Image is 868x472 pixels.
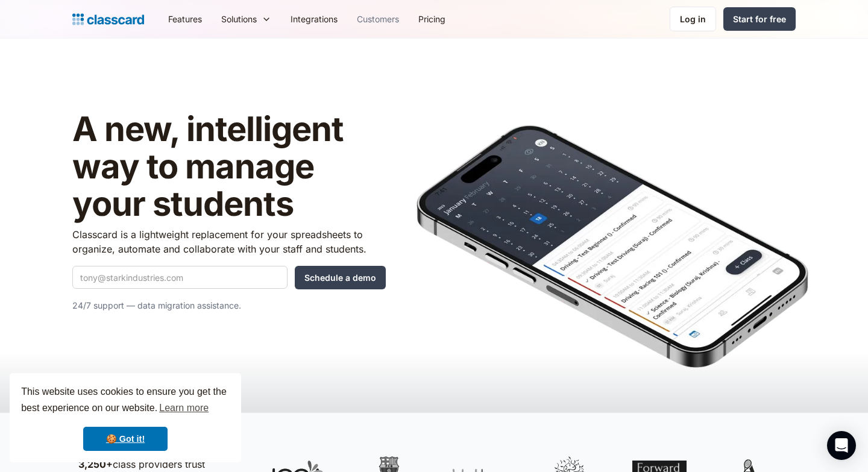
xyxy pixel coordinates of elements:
a: home [72,11,144,28]
p: 24/7 support — data migration assistance. [72,298,386,313]
form: Quick Demo Form [72,266,386,289]
a: learn more about cookies [157,399,210,417]
div: cookieconsent [10,373,241,462]
div: Solutions [221,13,257,25]
div: Start for free [733,13,786,25]
a: Customers [347,5,409,33]
a: Start for free [723,7,796,31]
p: Classcard is a lightweight replacement for your spreadsheets to organize, automate and collaborat... [72,227,386,256]
input: Schedule a demo [295,266,386,289]
a: Integrations [281,5,347,33]
div: Solutions [212,5,281,33]
a: Features [159,5,212,33]
input: tony@starkindustries.com [72,266,288,289]
strong: 3,250+ [78,458,113,470]
a: Pricing [409,5,455,33]
span: This website uses cookies to ensure you get the best experience on our website. [21,385,230,417]
a: Log in [670,7,716,31]
h1: A new, intelligent way to manage your students [72,111,386,222]
div: Open Intercom Messenger [827,431,856,460]
a: dismiss cookie message [83,427,168,451]
div: Log in [680,13,706,25]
